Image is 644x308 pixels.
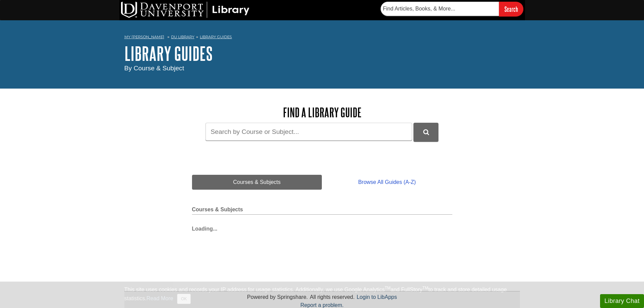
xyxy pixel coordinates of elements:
h2: Courses & Subjects [192,207,452,215]
sup: TM [385,286,390,290]
nav: breadcrumb [124,32,520,43]
input: Find Articles, Books, & More... [381,2,499,16]
sup: TM [423,286,428,290]
div: This site uses cookies and records your IP address for usage statistics. Additionally, we use Goo... [124,286,520,304]
div: By Course & Subject [124,64,520,73]
h2: Find a Library Guide [192,105,452,119]
a: My [PERSON_NAME] [124,34,164,40]
input: Search [499,2,523,16]
h1: Library Guides [124,43,520,64]
a: DU Library [171,34,194,39]
a: Read More [146,295,173,301]
input: Search by Course or Subject... [206,123,412,141]
img: DU Library [121,2,249,18]
a: Library Guides [200,34,232,39]
button: Library Chat [600,294,644,308]
form: Searches DU Library's articles, books, and more [381,2,523,16]
a: Browse All Guides (A-Z) [322,175,452,190]
a: Courses & Subjects [192,175,322,190]
div: Loading... [192,221,452,233]
button: Close [177,294,190,304]
i: Search Library Guides [423,129,429,135]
